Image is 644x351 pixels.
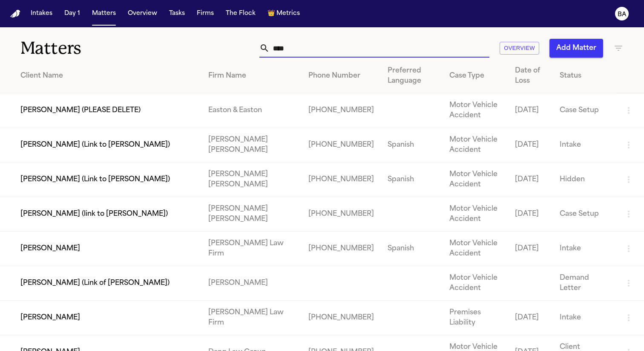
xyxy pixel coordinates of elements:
[166,6,188,21] button: Tasks
[508,93,553,128] td: [DATE]
[302,128,381,162] td: [PHONE_NUMBER]
[201,232,302,266] td: [PERSON_NAME] Law Firm
[302,301,381,335] td: [PHONE_NUMBER]
[443,128,508,162] td: Motor Vehicle Accident
[302,197,381,232] td: [PHONE_NUMBER]
[201,93,302,128] td: Easton & Easton
[443,162,508,197] td: Motor Vehicle Accident
[508,301,553,335] td: [DATE]
[10,10,20,18] img: Finch Logo
[61,6,83,21] button: Day 1
[302,232,381,266] td: [PHONE_NUMBER]
[381,128,442,162] td: Spanish
[264,6,303,21] button: crownMetrics
[508,232,553,266] td: [DATE]
[201,301,302,335] td: [PERSON_NAME] Law Firm
[500,42,539,55] button: Overview
[201,162,302,197] td: [PERSON_NAME] [PERSON_NAME]
[193,6,217,21] button: Firms
[443,301,508,335] td: Premises Liability
[443,93,508,128] td: Motor Vehicle Accident
[553,93,617,128] td: Case Setup
[381,162,442,197] td: Spanish
[124,6,161,21] button: Overview
[553,232,617,266] td: Intake
[10,10,20,18] a: Home
[20,38,189,59] h1: Matters
[508,128,553,162] td: [DATE]
[553,266,617,301] td: Demand Letter
[443,197,508,232] td: Motor Vehicle Accident
[20,71,195,81] div: Client Name
[553,162,617,197] td: Hidden
[388,66,435,86] div: Preferred Language
[201,128,302,162] td: [PERSON_NAME] [PERSON_NAME]
[553,301,617,335] td: Intake
[443,266,508,301] td: Motor Vehicle Accident
[553,128,617,162] td: Intake
[89,6,119,21] button: Matters
[27,6,56,21] button: Intakes
[449,71,501,81] div: Case Type
[515,66,546,86] div: Date of Loss
[222,6,259,21] button: The Flock
[208,71,295,81] div: Firm Name
[508,197,553,232] td: [DATE]
[549,39,603,58] button: Add Matter
[553,197,617,232] td: Case Setup
[201,197,302,232] td: [PERSON_NAME] [PERSON_NAME]
[302,93,381,128] td: [PHONE_NUMBER]
[381,232,442,266] td: Spanish
[308,71,374,81] div: Phone Number
[201,266,302,301] td: [PERSON_NAME]
[443,232,508,266] td: Motor Vehicle Accident
[302,162,381,197] td: [PHONE_NUMBER]
[508,162,553,197] td: [DATE]
[560,71,610,81] div: Status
